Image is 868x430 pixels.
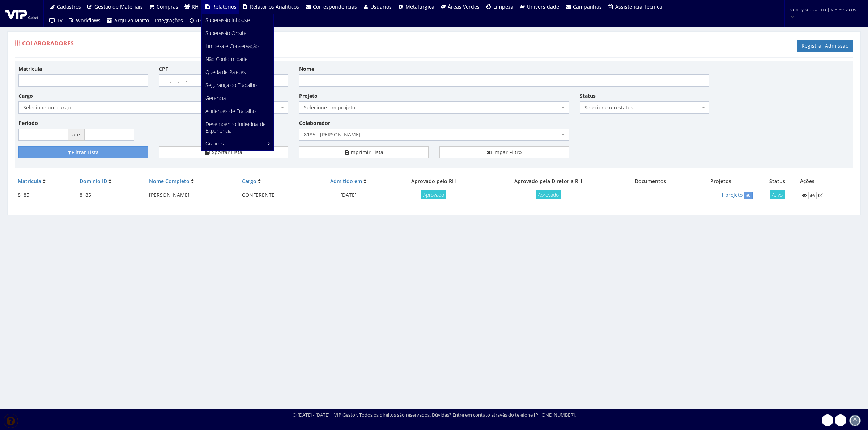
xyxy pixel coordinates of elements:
[493,3,514,10] span: Limpeza
[149,178,190,184] a: Nome Completo
[299,146,429,158] a: Imprimir Lista
[205,56,248,62] span: Não Conformidade
[103,14,152,27] a: Arquivo Morto
[146,188,239,202] td: [PERSON_NAME]
[202,66,273,79] a: Queda de Paletes
[77,188,146,202] td: 8185
[584,104,700,111] span: Selecione um status
[480,175,616,188] th: Aprovado pela Diretoria RH
[205,82,257,88] span: Segurança do Trabalho
[65,14,104,27] a: Workflows
[205,69,246,75] span: Queda de Paletes
[18,65,42,73] label: Matrícula
[721,191,743,198] a: 1 projeto
[370,3,392,10] span: Usuários
[202,79,273,92] a: Segurança do Trabalho
[114,17,149,24] span: Arquivo Morto
[205,17,250,23] span: Supervisão Inhouse
[202,137,273,150] a: Gráficos
[527,3,559,10] span: Universidade
[299,101,569,114] span: Selecione um projeto
[536,190,561,199] span: Aprovado
[212,3,237,10] span: Relatórios
[757,175,797,188] th: Status
[573,3,602,10] span: Campanhas
[46,14,65,27] a: TV
[304,104,560,111] span: Selecione um projeto
[202,40,273,53] a: Limpeza e Conservação
[580,101,709,114] span: Selecione um status
[797,175,853,188] th: Ações
[790,6,856,13] span: kamilly.souzalima | VIP Serviços
[18,101,288,114] span: Selecione um cargo
[304,131,560,138] span: 8185 - CLAUDIO APARECIDO SANTIAGO
[57,3,81,10] span: Cadastros
[202,92,273,105] a: Gerencial
[186,14,205,27] a: (0)
[299,120,330,127] label: Colaborador
[192,3,199,10] span: RH
[18,178,41,184] a: Matrícula
[313,3,357,10] span: Correspondências
[22,39,74,47] span: Colaboradores
[202,27,273,40] a: Supervisão Onsite
[196,17,202,24] span: (0)
[250,3,299,10] span: Relatórios Analíticos
[615,3,662,10] span: Assistência Técnica
[159,74,288,87] input: ___.___.___-__
[76,17,101,24] span: Workflows
[797,40,853,52] a: Registrar Admissão
[205,108,256,114] span: Acidentes de Trabalho
[205,121,266,134] span: Desempenho Individual de Experiência
[205,30,247,36] span: Supervisão Onsite
[5,8,38,19] img: logo
[205,140,224,147] span: Gráficos
[159,65,168,73] label: CPF
[202,14,273,27] a: Supervisão Inhouse
[155,17,183,24] span: Integrações
[205,95,227,101] span: Gerencial
[202,53,273,66] a: Não Conformidade
[18,92,33,100] label: Cargo
[239,188,310,202] td: CONFERENTE
[330,178,362,184] a: Admitido em
[23,104,279,111] span: Selecione um cargo
[15,188,77,202] td: 8185
[299,65,314,73] label: Nome
[310,188,387,202] td: [DATE]
[387,175,480,188] th: Aprovado pelo RH
[18,146,148,158] button: Filtrar Lista
[157,3,178,10] span: Compras
[57,17,63,24] span: TV
[159,146,288,158] button: Exportar Lista
[616,175,685,188] th: Documentos
[685,175,757,188] th: Projetos
[448,3,480,10] span: Áreas Verdes
[80,178,107,184] a: Domínio ID
[421,190,446,199] span: Aprovado
[152,14,186,27] a: Integrações
[242,178,256,184] a: Cargo
[770,190,785,199] span: Ativo
[18,120,38,127] label: Período
[299,92,318,100] label: Projeto
[299,129,569,141] span: 8185 - CLAUDIO APARECIDO SANTIAGO
[94,3,143,10] span: Gestão de Materiais
[205,43,259,49] span: Limpeza e Conservação
[439,146,569,158] a: Limpar Filtro
[68,129,85,141] span: até
[405,3,434,10] span: Metalúrgica
[202,105,273,118] a: Acidentes de Trabalho
[580,92,596,100] label: Status
[202,118,273,137] a: Desempenho Individual de Experiência
[293,412,576,418] div: © [DATE] - [DATE] | VIP Gestor. Todos os direitos são reservados. Dúvidas? Entre em contato atrav...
